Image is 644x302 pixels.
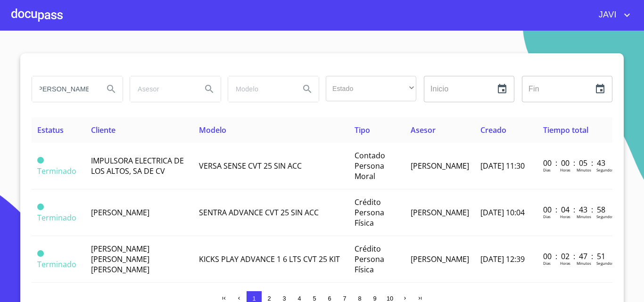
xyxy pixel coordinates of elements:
button: Search [296,78,319,100]
span: Asesor [411,125,436,135]
button: account of current user [592,8,633,23]
button: Search [198,78,221,100]
span: SENTRA ADVANCE CVT 25 SIN ACC [199,207,319,218]
span: Terminado [37,250,44,257]
span: Modelo [199,125,226,135]
div: ​ [326,76,416,101]
span: Terminado [37,212,76,223]
span: Estatus [37,125,64,135]
span: Crédito Persona Física [355,244,384,275]
input: search [130,76,194,102]
span: Terminado [37,259,76,269]
span: KICKS PLAY ADVANCE 1 6 LTS CVT 25 KIT [199,254,340,264]
span: 9 [373,295,376,302]
button: Search [100,78,123,100]
p: 00 : 00 : 05 : 43 [543,158,607,168]
span: [PERSON_NAME] [91,207,149,218]
span: Creado [480,125,506,135]
span: [PERSON_NAME] [PERSON_NAME] [PERSON_NAME] [91,244,149,275]
p: Horas [560,214,570,219]
span: Cliente [91,125,116,135]
span: [PERSON_NAME] [411,254,469,264]
p: Horas [560,261,570,266]
span: 7 [343,295,346,302]
p: Segundos [596,167,614,172]
span: 3 [282,295,286,302]
span: [PERSON_NAME] [411,161,469,171]
p: Segundos [596,261,614,266]
p: Dias [543,167,551,172]
span: Crédito Persona Física [355,197,384,228]
span: [DATE] 11:30 [480,161,525,171]
span: VERSA SENSE CVT 25 SIN ACC [199,161,302,171]
span: [DATE] 12:39 [480,254,525,264]
p: Dias [543,214,551,219]
span: 5 [313,295,316,302]
p: Horas [560,167,570,172]
span: Terminado [37,157,44,163]
span: Contado Persona Moral [355,150,385,181]
span: 6 [328,295,331,302]
span: JAVI [592,8,621,23]
p: Minutos [577,261,591,266]
p: 00 : 04 : 43 : 58 [543,204,607,215]
span: Terminado [37,204,44,210]
span: 10 [387,295,393,302]
span: Terminado [37,166,76,176]
p: 00 : 02 : 47 : 51 [543,251,607,261]
span: 2 [267,295,271,302]
p: Minutos [577,214,591,219]
span: Tipo [355,125,370,135]
p: Minutos [577,167,591,172]
span: 4 [297,295,301,302]
input: search [32,76,96,102]
span: [DATE] 10:04 [480,207,525,218]
span: [PERSON_NAME] [411,207,469,218]
p: Segundos [596,214,614,219]
span: IMPULSORA ELECTRICA DE LOS ALTOS, SA DE CV [91,155,184,176]
p: Dias [543,261,551,266]
span: 1 [252,295,256,302]
input: search [228,76,292,102]
span: Tiempo total [543,125,588,135]
span: 8 [358,295,361,302]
